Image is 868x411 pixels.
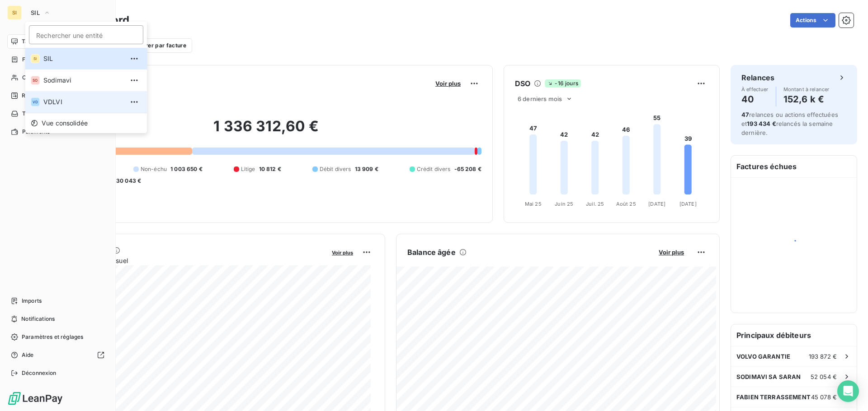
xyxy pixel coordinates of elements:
tspan: Juil. 25 [586,201,604,207]
input: placeholder [29,25,143,44]
span: Litige [241,165,255,173]
span: -65 208 € [454,165,481,173]
tspan: Mai 25 [525,201,542,207]
h6: Relances [741,72,774,83]
span: Voir plus [332,249,353,256]
tspan: Juin 25 [555,201,573,207]
span: Sodimavi [43,76,123,85]
span: Déconnexion [22,369,57,377]
span: Paiements [22,128,50,136]
h6: DSO [515,78,530,89]
h4: 152,6 k € [783,92,830,106]
span: relances ou actions effectuées et relancés la semaine dernière. [741,111,838,136]
tspan: [DATE] [679,201,697,207]
div: SO [31,76,40,85]
span: À effectuer [741,87,769,92]
h4: 40 [741,92,769,106]
span: Clients [22,74,40,82]
span: 52 054 € [811,373,837,380]
span: VOLVO GARANTIE [736,353,790,360]
tspan: Août 25 [616,201,636,207]
span: Non-échu [141,165,167,173]
span: Tableau de bord [22,37,64,46]
img: Logo LeanPay [7,391,63,406]
span: 45 078 € [811,393,837,401]
button: Filtrer par facture [118,38,192,53]
div: Open Intercom Messenger [837,380,859,402]
span: VDLVI [43,97,123,106]
span: Débit divers [320,165,351,173]
span: Factures [22,55,45,64]
span: 193 872 € [809,353,837,360]
span: 1 003 650 € [170,165,203,173]
h6: Factures échues [731,156,857,177]
span: Relances [22,92,46,100]
span: 6 derniers mois [518,95,562,102]
span: Imports [22,297,42,305]
span: -16 jours [545,79,580,88]
span: Crédit divers [417,165,451,173]
span: 193 434 € [747,120,776,127]
button: Voir plus [329,248,356,256]
button: Voir plus [433,79,463,88]
button: Actions [790,13,835,28]
div: SI [31,54,40,63]
span: SIL [43,54,123,63]
span: Voir plus [659,249,684,256]
span: Chiffre d'affaires mensuel [51,256,325,265]
span: 10 812 € [259,165,281,173]
span: 13 909 € [355,165,378,173]
h6: Principaux débiteurs [731,324,857,346]
a: Aide [7,348,108,362]
span: SODIMAVI SA SARAN [736,373,801,380]
span: Voir plus [435,80,461,87]
div: SI [7,5,22,20]
span: Tâches [22,110,41,118]
span: FABIEN TERRASSEMENT [736,393,811,401]
button: Voir plus [656,248,687,256]
span: Vue consolidée [42,119,88,128]
span: Paramètres et réglages [22,333,83,341]
span: SIL [31,9,40,16]
div: VD [31,97,40,106]
span: 47 [741,111,749,118]
span: Notifications [21,315,55,323]
span: Montant à relancer [783,87,830,92]
tspan: [DATE] [648,201,665,207]
h2: 1 336 312,60 € [51,117,481,144]
span: -30 043 € [113,177,141,185]
h6: Balance âgée [407,247,456,258]
span: Aide [22,351,34,359]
